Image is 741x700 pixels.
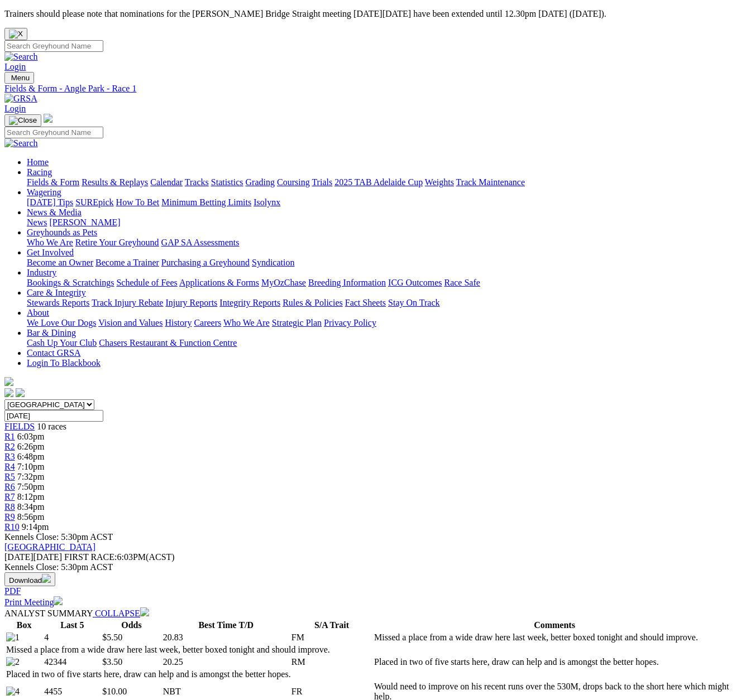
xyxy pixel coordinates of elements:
[4,586,737,596] div: Download
[4,442,15,451] a: R2
[4,572,55,586] button: Download
[27,308,49,317] a: About
[388,278,442,287] a: ICG Outcomes
[44,656,101,668] td: 42344
[116,278,177,287] a: Schedule of Fees
[27,288,86,297] a: Care & Integrity
[82,177,148,187] a: Results & Replays
[194,318,221,327] a: Careers
[283,298,343,307] a: Rules & Policies
[17,492,45,501] span: 8:12pm
[334,177,423,187] a: 2025 TAB Adelaide Cup
[16,388,25,397] img: twitter.svg
[27,167,52,177] a: Racing
[11,74,30,82] span: Menu
[27,187,61,197] a: Wagering
[4,432,15,441] a: R1
[27,207,82,217] a: News & Media
[161,197,251,207] a: Minimum Betting Limits
[116,197,160,207] a: How To Bet
[4,84,737,94] a: Fields & Form - Angle Park - Race 1
[27,318,96,327] a: We Love Our Dogs
[37,422,66,431] span: 10 races
[4,9,737,19] p: Trainers should please note that nominations for the [PERSON_NAME] Bridge Straight meeting [DATE]...
[44,632,101,643] td: 4
[162,620,290,631] th: Best Time T/D
[179,278,259,287] a: Applications & Forms
[27,348,80,358] a: Contact GRSA
[4,532,113,542] span: Kennels Close: 5:30pm ACST
[17,432,45,441] span: 6:03pm
[246,177,275,187] a: Grading
[374,656,735,668] td: Placed in two of five starts here, draw can help and is amongst the better hopes.
[4,452,15,461] span: R3
[27,197,73,207] a: [DATE] Tips
[211,177,243,187] a: Statistics
[6,620,42,631] th: Box
[4,597,63,607] a: Print Meeting
[162,632,290,643] td: 20.83
[27,177,79,187] a: Fields & Form
[4,138,38,148] img: Search
[4,127,103,138] input: Search
[162,656,290,668] td: 20.25
[27,358,101,368] a: Login To Blackbook
[4,410,103,422] input: Select date
[4,62,26,71] a: Login
[4,482,15,491] span: R6
[22,522,49,532] span: 9:14pm
[4,422,35,431] a: FIELDS
[17,482,45,491] span: 7:50pm
[4,104,26,113] a: Login
[4,472,15,481] a: R5
[102,687,127,696] span: $10.00
[27,298,89,307] a: Stewards Reports
[165,298,217,307] a: Injury Reports
[4,72,34,84] button: Toggle navigation
[49,218,120,227] a: [PERSON_NAME]
[374,632,735,643] td: Missed a place from a wide draw here last week, better boxed tonight and should improve.
[17,502,45,511] span: 8:34pm
[4,607,737,619] div: ANALYST SUMMARY
[4,52,38,62] img: Search
[27,248,74,257] a: Get Involved
[6,687,20,697] img: 4
[4,562,737,572] div: Kennels Close: 5:30pm ACST
[291,632,372,643] td: FM
[308,278,386,287] a: Breeding Information
[4,512,15,522] a: R9
[9,30,23,38] img: X
[4,492,15,501] a: R7
[27,157,49,167] a: Home
[272,318,322,327] a: Strategic Plan
[27,258,737,268] div: Get Involved
[4,114,41,127] button: Toggle navigation
[6,669,372,680] td: Placed in two of five starts here, draw can help and is amongst the better hopes.
[95,258,159,267] a: Become a Trainer
[27,258,93,267] a: Become an Owner
[140,607,149,616] img: chevron-down-white.svg
[17,472,45,481] span: 7:32pm
[27,218,737,228] div: News & Media
[9,116,37,125] img: Close
[185,177,209,187] a: Tracks
[54,596,63,605] img: printer.svg
[6,657,20,667] img: 2
[64,552,117,562] span: FIRST RACE:
[102,633,122,642] span: $5.50
[6,644,372,655] td: Missed a place from a wide draw here last week, better boxed tonight and should improve.
[4,542,95,552] a: [GEOGRAPHIC_DATA]
[324,318,376,327] a: Privacy Policy
[27,318,737,328] div: About
[444,278,480,287] a: Race Safe
[4,522,20,532] a: R10
[277,177,310,187] a: Coursing
[4,94,37,104] img: GRSA
[4,462,15,471] a: R4
[161,258,250,267] a: Purchasing a Greyhound
[99,338,237,347] a: Chasers Restaurant & Function Centre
